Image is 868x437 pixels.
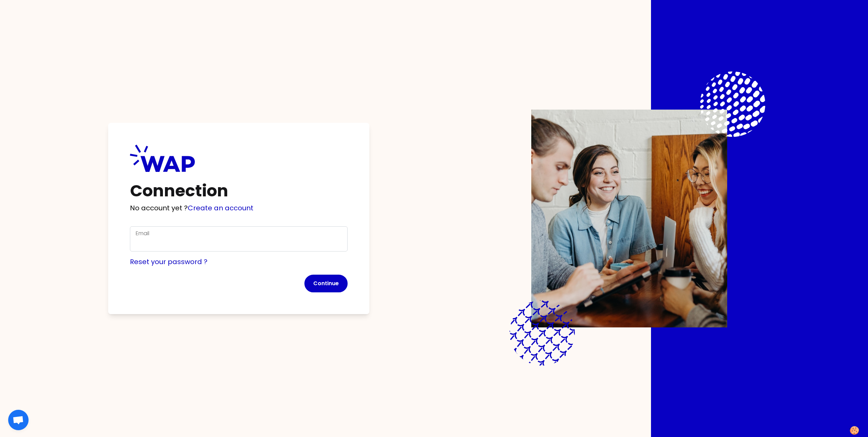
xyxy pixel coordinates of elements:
[136,229,149,237] label: Email
[8,410,29,430] div: Ouvrir le chat
[304,275,348,292] button: Continue
[130,257,207,266] a: Reset your password ?
[130,183,348,199] h1: Connection
[130,203,348,213] p: No account yet ?
[188,203,253,213] a: Create an account
[531,110,727,327] img: Description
